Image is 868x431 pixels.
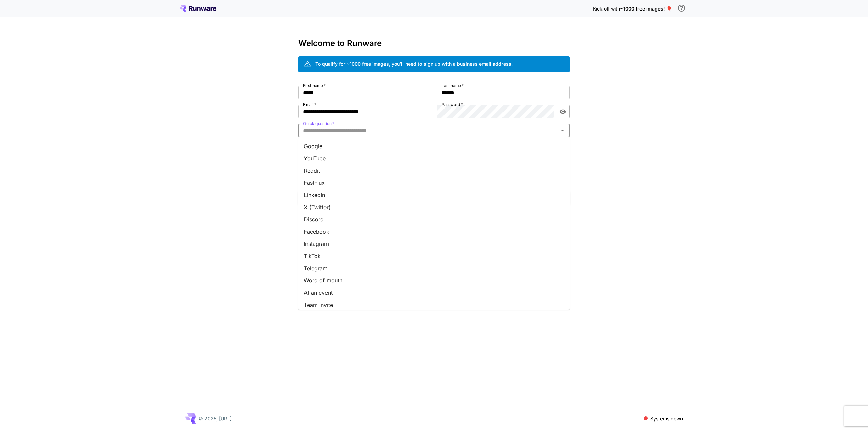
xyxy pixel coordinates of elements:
[298,39,570,48] h3: Welcome to Runware
[298,152,570,164] li: YouTube
[298,164,570,177] li: Reddit
[441,83,464,89] label: Last name
[298,250,570,262] li: TikTok
[441,102,463,107] label: Password
[315,60,513,67] div: To qualify for ~1000 free images, you’ll need to sign up with a business email address.
[298,274,570,287] li: Word of mouth
[557,105,569,118] button: toggle password visibility
[620,6,672,12] span: ~1000 free images! 🎈
[303,83,326,89] label: First name
[650,415,683,422] p: Systems down
[298,189,570,201] li: LinkedIn
[199,415,232,422] p: © 2025, [URL]
[298,287,570,299] li: At an event
[558,126,567,135] button: Close
[593,6,620,12] span: Kick off with
[298,226,570,238] li: Facebook
[298,262,570,274] li: Telegram
[298,299,570,311] li: Team invite
[303,102,316,107] label: Email
[298,177,570,189] li: FastFlux
[675,1,688,15] button: In order to qualify for free credit, you need to sign up with a business email address and click ...
[298,140,570,152] li: Google
[303,121,334,126] label: Quick question
[298,201,570,213] li: X (Twitter)
[298,213,570,226] li: Discord
[298,238,570,250] li: Instagram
